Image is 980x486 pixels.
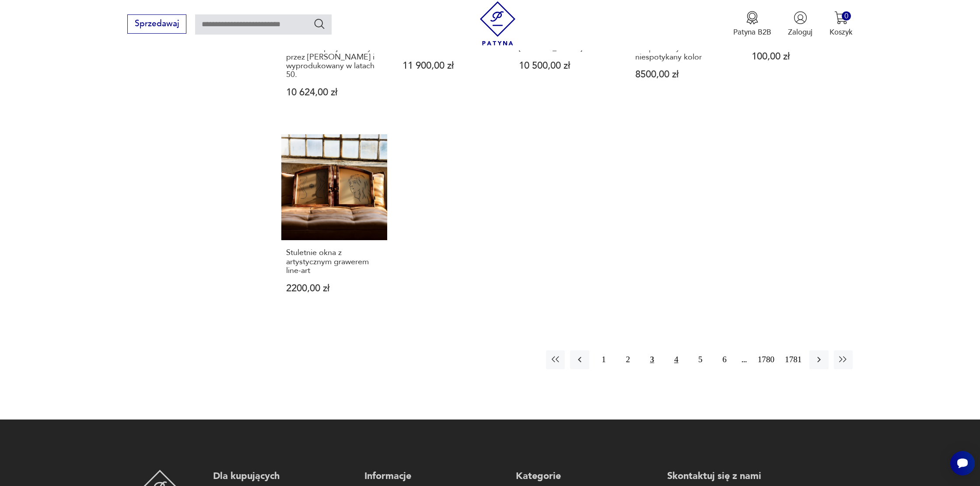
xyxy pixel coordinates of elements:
p: 100,00 zł [752,52,848,61]
img: Ikona medalu [745,11,759,24]
p: Patyna B2B [733,27,771,37]
button: 6 [715,350,734,369]
button: Sprzedawaj [127,14,186,34]
a: Sprzedawaj [127,21,186,28]
button: 5 [691,350,710,369]
p: Informacje [364,470,505,483]
p: Dla kupujących [213,470,354,483]
iframe: Smartsupp widget button [950,451,975,476]
button: 4 [667,350,686,369]
button: 1 [595,350,613,369]
h3: Duńska tekowy regał vintage z biurkiem-półką i barkiem zaprojektowany przez [PERSON_NAME] i wypro... [286,26,382,79]
button: 1781 [782,350,804,369]
button: 1780 [755,350,777,369]
p: 10 500,00 zł [519,61,615,70]
p: Skontaktuj się z nami [667,470,808,483]
h3: Sofa [PERSON_NAME] | [PERSON_NAME], 1989 rok | Świetny stan i niespotykany kolor [635,26,731,62]
h3: Skandynawskie półki w stylu [PERSON_NAME], lata 60. XX wieku. [402,26,499,52]
div: 0 [842,11,851,21]
button: 0Koszyk [829,11,853,37]
p: Zaloguj [788,27,812,37]
p: 10 624,00 zł [286,88,382,97]
button: Patyna B2B [733,11,771,37]
button: Szukaj [313,17,326,30]
h3: 3-osobowa sofa modułowa [PERSON_NAME] | [PERSON_NAME] z 1984 r. [519,26,615,52]
img: Ikona koszyka [834,11,848,24]
h3: Stuletnie okna z artystycznym grawerem line-art [286,248,382,275]
img: Patyna - sklep z meblami i dekoracjami vintage [476,1,520,45]
p: 8500,00 zł [635,70,731,79]
a: Ikona medaluPatyna B2B [733,11,771,37]
p: Koszyk [829,27,853,37]
button: Zaloguj [788,11,812,37]
a: Stuletnie okna z artystycznym grawerem line-artStuletnie okna z artystycznym grawerem line-art220... [281,134,387,313]
p: Kategorie [516,470,657,483]
p: 11 900,00 zł [402,61,499,70]
p: 2200,00 zł [286,284,382,293]
button: 3 [643,350,661,369]
button: 2 [619,350,637,369]
img: Ikonka użytkownika [794,11,807,24]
